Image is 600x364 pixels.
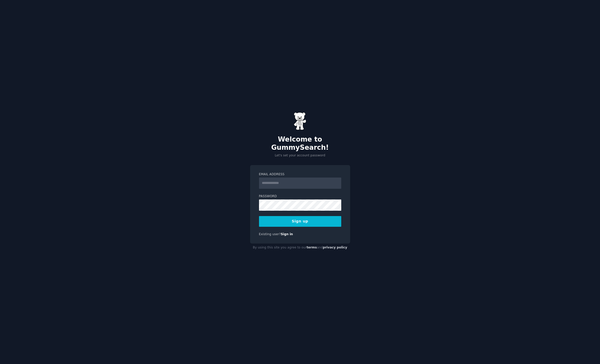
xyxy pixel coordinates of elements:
div: By using this site you agree to our and [250,244,350,252]
button: Sign up [259,216,341,227]
label: Password [259,194,341,199]
h2: Welcome to GummySearch! [250,135,350,152]
a: privacy policy [323,246,347,249]
label: Email Address [259,172,341,177]
img: Gummy Bear [294,112,307,130]
a: Sign in [281,232,293,236]
p: Let's set your account password [250,153,350,158]
a: terms [307,246,317,249]
span: Existing user? [259,232,281,236]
